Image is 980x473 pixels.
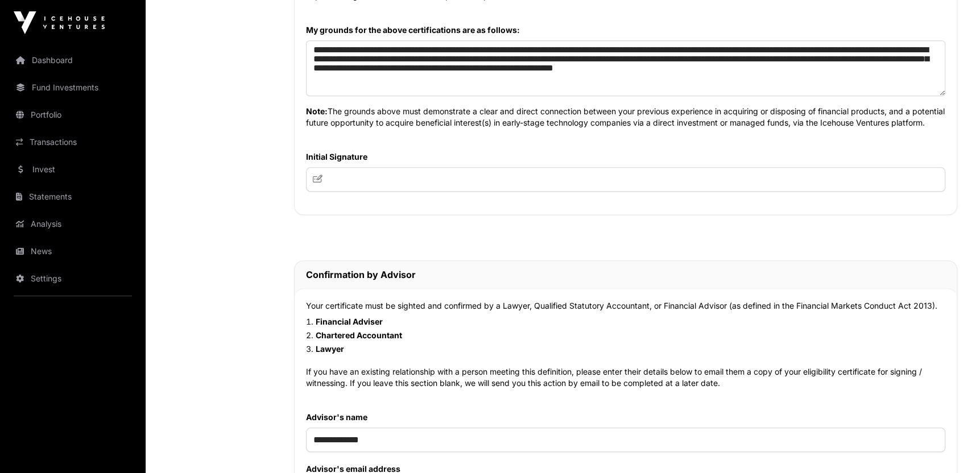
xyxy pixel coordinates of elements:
[9,130,137,155] a: Transactions
[9,157,137,182] a: Invest
[306,106,328,116] strong: Note:
[316,317,383,326] strong: Financial Adviser
[9,48,137,73] a: Dashboard
[14,11,105,34] img: Icehouse Ventures Logo
[9,211,137,236] a: Analysis
[306,99,945,128] p: The grounds above must demonstrate a clear and direct connection between your previous experience...
[316,344,344,354] strong: Lawyer
[306,268,945,281] h2: Confirmation by Advisor
[9,75,137,100] a: Fund Investments
[9,184,137,209] a: Statements
[306,412,945,423] label: Advisor's name
[306,366,945,389] p: If you have an existing relationship with a person meeting this definition, please enter their de...
[9,239,137,264] a: News
[316,330,402,340] strong: Chartered Accountant
[9,102,137,127] a: Portfolio
[306,300,945,312] p: Your certificate must be sighted and confirmed by a Lawyer, Qualified Statutory Accountant, or Fi...
[306,151,945,163] label: Initial Signature
[306,24,945,36] label: My grounds for the above certifications are as follows:
[923,418,980,473] iframe: Chat Widget
[9,266,137,291] a: Settings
